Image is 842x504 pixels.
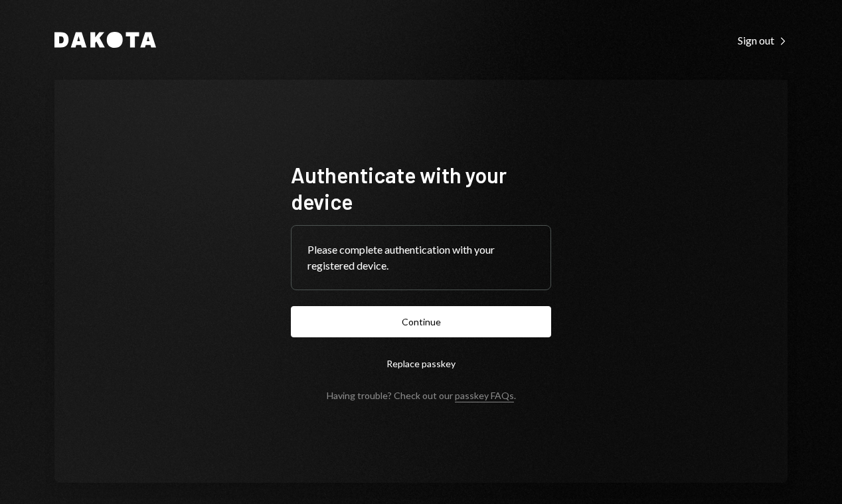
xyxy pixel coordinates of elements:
[291,306,551,337] button: Continue
[327,390,516,401] div: Having trouble? Check out our .
[291,161,551,214] h1: Authenticate with your device
[455,390,514,402] a: passkey FAQs
[738,33,788,47] a: Sign out
[291,348,551,379] button: Replace passkey
[738,34,788,47] div: Sign out
[307,242,535,274] div: Please complete authentication with your registered device.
